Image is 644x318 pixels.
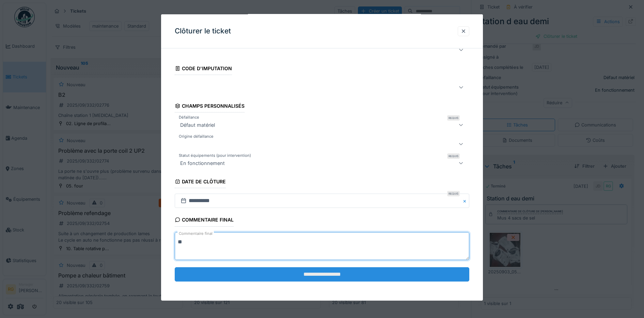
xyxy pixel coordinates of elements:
label: Origine défaillance [177,134,215,139]
button: Close [462,194,469,208]
div: Date de clôture [175,177,226,188]
label: Statut équipements (pour intervention) [177,153,252,158]
div: Commentaire final [175,215,234,226]
div: Requis [447,153,460,159]
h3: Clôturer le ticket [175,27,231,35]
label: Défaillance [177,115,201,120]
div: Requis [447,191,460,196]
div: En fonctionnement [177,159,227,167]
label: Commentaire final [177,229,214,238]
div: Code d'imputation [175,63,232,75]
div: Requis [447,115,460,121]
div: Défaut matériel [177,121,218,129]
div: Champs personnalisés [175,101,245,112]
